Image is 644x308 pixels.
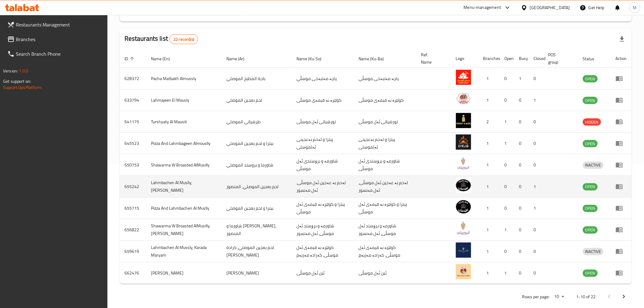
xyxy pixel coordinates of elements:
[3,83,42,91] a: Support.OpsPlatform
[529,262,544,284] td: 0
[514,262,529,284] td: 0
[2,32,107,47] a: Branches
[583,75,598,82] div: OPEN
[456,199,471,215] img: Pizza And Lahmbachen Al Muslly
[456,243,471,258] img: Lahmbachen Al Mussly, Karada Maryam
[514,89,529,111] td: 0
[530,4,570,11] div: [GEOGRAPHIC_DATA]
[292,111,354,133] td: تورشیاتی ئەل موسڵی
[292,133,354,154] td: پیتزا و لەحم بەعجینی ئەلموسلی
[616,161,627,169] div: Menu
[583,248,604,255] div: INACTIVE
[583,205,598,212] span: OPEN
[292,89,354,111] td: کولێرە بە قیمەی موسڵی
[500,176,514,198] td: 0
[633,4,637,11] span: M
[478,89,500,111] td: 1
[478,176,500,198] td: 1
[529,49,544,68] th: Closed
[222,241,291,262] td: لحم بعجين الموصلي, كرادة [PERSON_NAME]
[354,262,416,284] td: ئبن ئەل موسڵی
[456,264,471,279] img: Ibn Al Musili
[120,176,146,198] td: 655242
[583,119,601,126] span: HIDDEN
[529,111,544,133] td: 0
[500,219,514,241] td: 1
[151,55,178,62] span: Name (En)
[478,241,500,262] td: 1
[222,219,291,241] td: شاورما و [PERSON_NAME]، المنصور
[552,292,567,301] div: Rows per page:
[354,241,416,262] td: کولێرە بە قیمەی ئەل موسڵی، کەرادە مەریەم
[514,68,529,89] td: 1
[354,89,416,111] td: کولێرە بە قیمەی موسڵی
[478,111,500,133] td: 2
[456,91,471,107] img: Lahmajeen El Mously
[296,55,329,62] span: Name (Ku-So)
[120,111,146,133] td: 641175
[226,55,252,62] span: Name (Ar)
[120,241,146,262] td: 659619
[529,198,544,219] td: 1
[514,176,529,198] td: 0
[456,156,471,171] img: Shawarma W Broasted AlMusilly
[500,241,514,262] td: 0
[616,269,627,277] div: Menu
[146,176,222,198] td: Lahmbachen Al Muslly, [PERSON_NAME]
[514,49,529,68] th: Busy
[576,293,596,301] p: 1-10 of 22
[514,241,529,262] td: 0
[120,198,146,219] td: 655715
[583,270,598,277] span: OPEN
[170,34,198,44] div: Total records count
[514,111,529,133] td: 0
[529,89,544,111] td: 1
[292,262,354,284] td: ئبن ئەل موسڵی
[120,89,146,111] td: 633794
[478,49,500,68] th: Branches
[16,36,103,43] span: Branches
[583,248,604,255] span: INACTIVE
[500,262,514,284] td: 1
[529,68,544,89] td: 0
[2,47,107,61] a: Search Branch Phone
[522,293,550,301] p: Rows per page:
[583,97,598,104] span: OPEN
[583,226,598,234] div: OPEN
[583,97,598,104] div: OPEN
[19,67,28,75] span: 1.0.0
[500,133,514,154] td: 1
[359,55,392,62] span: Name (Ku-Ba)
[222,111,291,133] td: طرشياتي الموصلي
[354,154,416,176] td: شاورمە و برۆستدی ئەل موسڵی
[354,219,416,241] td: شاورمە و برۆستد ئەل موسڵی، ئەل مەنسور
[616,75,627,82] div: Menu
[583,55,603,62] span: Status
[583,183,598,191] div: OPEN
[451,49,478,68] th: Logo
[478,198,500,219] td: 1
[222,133,291,154] td: بيتزا و لحم بعجين الموصلي
[292,176,354,198] td: لەحم بە عەجین ئەل موسڵی، ئەل مەنسور
[500,68,514,89] td: 0
[529,241,544,262] td: 0
[583,140,598,147] div: OPEN
[146,241,222,262] td: Lahmbachen Al Mussly, Karada Maryam
[146,111,222,133] td: Turshyaty Al Mausili
[222,198,291,219] td: بيتزا و لحم بعجين الموصلي
[456,70,471,85] img: Pacha Matbakh Almussly
[146,219,222,241] td: Shawarma W Broasted AlMusilly, [PERSON_NAME]
[583,162,604,169] span: INACTIVE
[16,50,103,58] span: Search Branch Phone
[615,32,629,47] div: Export file
[529,219,544,241] td: 0
[222,176,291,198] td: لحم بعجين الموصلي، المنصور
[292,198,354,219] td: پیتزا و کولێرە بە قیمەی ئەل موسڵی
[500,89,514,111] td: 0
[124,55,136,62] span: ID
[3,77,31,85] span: Get support on:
